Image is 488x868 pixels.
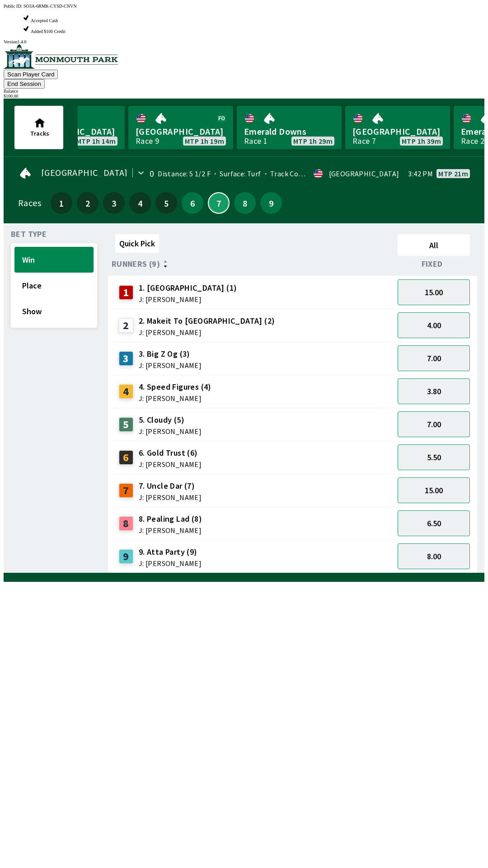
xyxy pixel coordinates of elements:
[14,298,94,324] button: Show
[263,200,280,206] span: 9
[139,381,211,393] span: 4. Speed Figures (4)
[4,70,58,79] button: Scan Player Card
[425,485,443,495] span: 15.00
[119,417,133,432] div: 5
[139,428,202,435] span: J: [PERSON_NAME]
[427,353,441,363] span: 7.00
[136,137,159,145] div: Race 9
[119,384,133,399] div: 4
[4,79,45,89] button: End Session
[139,494,202,501] span: J: [PERSON_NAME]
[208,192,230,214] button: 7
[329,170,399,177] div: [GEOGRAPHIC_DATA]
[236,200,253,206] span: 8
[244,126,334,137] span: Emerald Downs
[76,137,116,145] span: MTP 1h 14m
[31,18,58,23] span: Accepted Cash
[261,169,341,178] span: Track Condition: Firm
[4,44,118,69] img: venue logo
[22,255,86,265] span: Win
[427,419,441,429] span: 7.00
[119,516,133,531] div: 8
[77,192,99,214] button: 2
[119,351,133,366] div: 3
[422,260,443,268] span: Fixed
[139,362,202,369] span: J: [PERSON_NAME]
[394,259,474,269] div: Fixed
[51,192,72,214] button: 1
[398,543,470,569] button: 8.00
[398,345,470,371] button: 7.00
[398,444,470,470] button: 5.50
[139,461,202,468] span: J: [PERSON_NAME]
[53,200,70,206] span: 1
[425,287,443,297] span: 15.00
[22,280,86,291] span: Place
[398,510,470,536] button: 6.50
[31,29,66,34] span: Added $100 Credit
[119,483,133,498] div: 7
[427,386,441,396] span: 3.80
[150,170,154,177] div: 0
[398,477,470,503] button: 15.00
[398,411,470,437] button: 7.00
[131,200,149,206] span: 4
[427,320,441,330] span: 4.00
[30,129,49,137] span: Tracks
[352,126,443,137] span: [GEOGRAPHIC_DATA]
[11,231,47,238] span: Bet Type
[398,312,470,338] button: 4.00
[402,137,441,145] span: MTP 1h 39m
[438,170,468,177] span: MTP 21m
[139,315,275,327] span: 2. Makeit To [GEOGRAPHIC_DATA] (2)
[427,452,441,462] span: 5.50
[105,200,122,206] span: 3
[139,329,275,336] span: J: [PERSON_NAME]
[427,551,441,561] span: 8.00
[139,546,202,558] span: 9. Atta Party (9)
[185,137,224,145] span: MTP 1h 19m
[293,137,333,145] span: MTP 1h 29m
[184,200,201,206] span: 6
[22,306,86,316] span: Show
[119,318,133,333] div: 2
[398,279,470,305] button: 15.00
[14,247,94,273] button: Win
[139,282,237,294] span: 1. [GEOGRAPHIC_DATA] (1)
[4,39,484,44] div: Version 1.4.0
[139,513,202,525] span: 8. Pealing Lad (8)
[211,169,261,178] span: Surface: Turf
[139,395,211,402] span: J: [PERSON_NAME]
[408,170,433,177] span: 3:42 PM
[139,480,202,492] span: 7. Uncle Dar (7)
[115,234,159,253] button: Quick Pick
[136,126,226,137] span: [GEOGRAPHIC_DATA]
[14,106,63,149] button: Tracks
[4,94,484,99] div: $ 100.00
[182,192,203,214] button: 6
[237,106,342,149] a: Emerald DownsRace 1MTP 1h 29m
[129,192,151,214] button: 4
[18,199,41,207] div: Races
[398,234,470,256] button: All
[23,4,77,9] span: SO3A-6RMK-CYSD-CNVN
[119,549,133,564] div: 9
[4,89,484,94] div: Balance
[41,169,128,176] span: [GEOGRAPHIC_DATA]
[398,378,470,404] button: 3.80
[14,273,94,298] button: Place
[139,560,202,567] span: J: [PERSON_NAME]
[139,527,202,534] span: J: [PERSON_NAME]
[128,106,233,149] a: [GEOGRAPHIC_DATA]Race 9MTP 1h 19m
[352,137,376,145] div: Race 7
[79,200,96,206] span: 2
[461,137,484,145] div: Race 2
[139,296,237,303] span: J: [PERSON_NAME]
[139,348,202,360] span: 3. Big Z Og (3)
[112,260,160,268] span: Runners (9)
[260,192,282,214] button: 9
[119,450,133,465] div: 6
[112,259,394,269] div: Runners (9)
[402,240,466,250] span: All
[158,169,211,178] span: Distance: 5 1/2 F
